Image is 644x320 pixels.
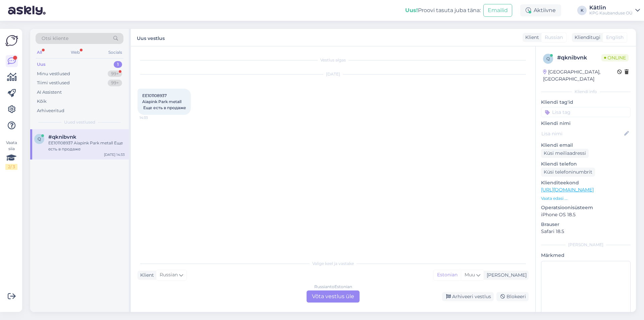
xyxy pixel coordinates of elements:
[307,290,360,303] div: Võta vestlus üle
[541,228,631,235] p: Safari 18.5
[36,48,43,57] div: All
[541,142,631,149] p: Kliendi email
[483,4,512,17] button: Emailid
[484,272,527,279] div: [PERSON_NAME]
[108,80,122,86] div: 99+
[160,271,178,279] span: Russian
[38,136,41,141] span: q
[442,292,494,301] div: Arhiveeri vestlus
[606,34,624,41] span: English
[543,68,617,83] div: [GEOGRAPHIC_DATA], [GEOGRAPHIC_DATA]
[140,115,165,120] span: 14:33
[314,284,352,290] div: Russian to Estonian
[69,48,81,57] div: Web
[5,140,17,170] div: Vaata siia
[138,57,529,63] div: Vestlus algas
[541,252,631,259] p: Märkmed
[545,34,563,41] span: Russian
[5,164,17,170] div: 2 / 3
[37,71,70,77] div: Minu vestlused
[541,120,631,127] p: Kliendi nimi
[405,6,481,14] div: Proovi tasuta juba täna:
[107,48,123,57] div: Socials
[37,98,47,105] div: Kõik
[577,6,587,15] div: K
[5,34,18,47] img: Askly Logo
[496,292,529,301] div: Blokeeri
[108,71,122,77] div: 99+
[434,270,461,280] div: Estonian
[37,61,46,68] div: Uus
[42,35,68,42] span: Otsi kliente
[142,93,186,110] span: EE101108937 Aiapink Park metall Еще есть в продаже
[557,54,601,62] div: # qknibvnk
[137,33,165,42] label: Uus vestlus
[37,89,62,96] div: AI Assistent
[589,5,640,16] a: KätlinKPG Kaubanduse OÜ
[541,107,631,117] input: Lisa tag
[589,10,633,16] div: KPG Kaubanduse OÜ
[546,56,550,61] span: q
[541,211,631,218] p: iPhone OS 18.5
[541,204,631,211] p: Operatsioonisüsteem
[541,130,623,137] input: Lisa nimi
[541,221,631,228] p: Brauser
[541,149,589,158] div: Küsi meiliaadressi
[541,242,631,248] div: [PERSON_NAME]
[138,272,154,279] div: Klient
[48,134,76,140] span: #qknibvnk
[114,61,122,68] div: 1
[541,187,594,193] a: [URL][DOMAIN_NAME]
[138,261,529,267] div: Valige keel ja vastake
[104,152,125,157] div: [DATE] 14:33
[572,34,600,41] div: Klienditugi
[541,89,631,95] div: Kliendi info
[64,119,95,125] span: Uued vestlused
[523,34,539,41] div: Klient
[520,4,561,16] div: Aktiivne
[541,179,631,186] p: Klienditeekond
[138,71,529,77] div: [DATE]
[465,272,475,278] span: Muu
[405,7,418,13] b: Uus!
[541,168,595,177] div: Küsi telefoninumbrit
[37,80,70,86] div: Tiimi vestlused
[541,195,631,201] p: Vaata edasi ...
[541,161,631,168] p: Kliendi telefon
[601,54,629,61] span: Online
[37,107,64,114] div: Arhiveeritud
[541,99,631,106] p: Kliendi tag'id
[589,5,633,10] div: Kätlin
[48,140,125,152] div: EE101108937 Aiapink Park metall Еще есть в продаже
